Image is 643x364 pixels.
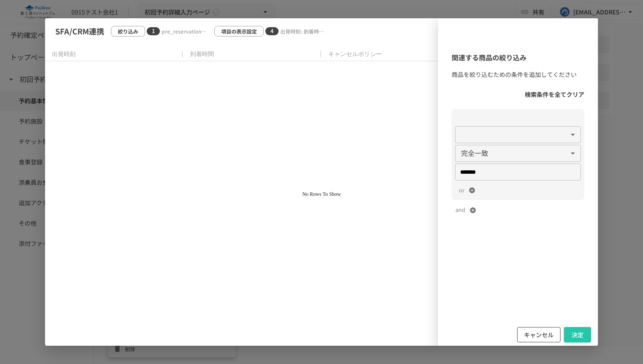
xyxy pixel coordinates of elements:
p: 商品を絞り込むための条件を追加してください [452,70,584,79]
div: 完全一致 [455,143,581,164]
p: 関連する商品の絞り込み [452,52,584,63]
p: 検索条件を全てクリア [525,90,584,99]
span: 完全一致 [461,148,567,159]
div: ​ [455,126,581,143]
button: or [452,184,483,197]
button: and [452,203,488,217]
